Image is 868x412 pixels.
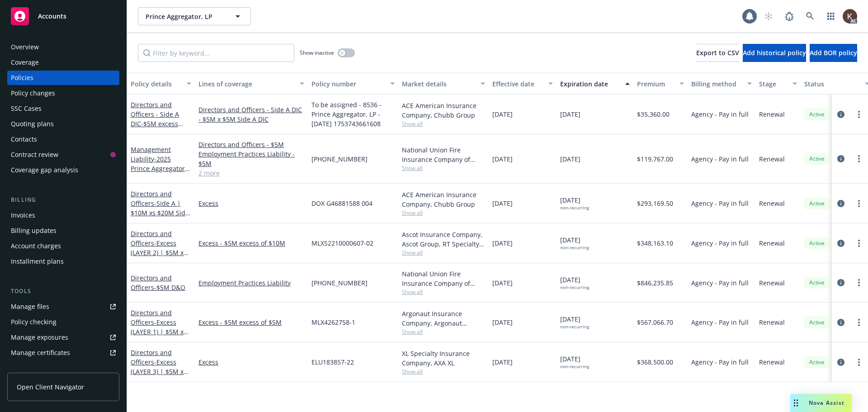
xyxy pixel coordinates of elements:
[560,324,589,330] div: non-recurring
[131,274,185,292] a: Directors and Officers
[11,346,70,360] div: Manage certificates
[808,358,826,366] span: Active
[198,105,304,124] a: Directors and Officers - Side A DIC - $5M x $5M Side A DIC
[804,79,859,89] div: Status
[560,354,589,369] span: [DATE]
[854,198,864,209] a: more
[835,277,846,288] a: circleInformation
[7,299,119,314] a: Manage files
[131,199,190,227] span: - Side A | $10M xs $20M Side A DIC
[560,364,589,369] div: non-recurring
[402,349,485,368] div: XL Specialty Insurance Company, AXA XL
[691,109,749,119] span: Agency - Pay in full
[854,238,864,249] a: more
[759,154,785,164] span: Renewal
[195,73,308,95] button: Lines of coverage
[759,317,785,327] span: Renewal
[637,278,673,288] span: $846,235.85
[492,79,543,89] div: Effective date
[7,4,119,29] a: Accounts
[131,348,187,385] a: Directors and Officers
[691,79,742,89] div: Billing method
[759,7,778,25] a: Start snowing
[131,358,189,385] span: - Excess (LAYER 3) | $5M xs $15M D&O
[637,79,674,89] div: Premium
[311,317,355,327] span: MLX4262758-1
[402,209,485,217] span: Show all
[854,277,864,288] a: more
[127,73,195,95] button: Policy details
[11,299,49,314] div: Manage files
[131,145,189,182] a: Management Liability
[7,101,119,116] a: SSC Cases
[7,117,119,131] a: Quoting plans
[154,283,185,292] span: - $5M D&O
[854,109,864,120] a: more
[402,249,485,256] span: Show all
[131,155,190,182] span: - 2025 Prince Aggregator - Primary - AIG
[810,44,857,62] button: Add BOR policy
[7,195,119,204] div: Billing
[131,100,179,137] a: Directors and Officers - Side A DIC
[808,110,826,118] span: Active
[300,49,334,57] span: Show inactive
[11,315,57,329] div: Policy checking
[11,71,33,85] div: Policies
[560,235,589,251] span: [DATE]
[560,275,589,290] span: [DATE]
[198,149,304,168] a: Employment Practices Liability - $5M
[808,155,826,163] span: Active
[808,239,826,247] span: Active
[7,346,119,360] a: Manage certificates
[7,361,119,375] a: Manage claims
[489,73,557,95] button: Effective date
[311,100,395,128] span: To be assigned - 8536 - Prince Aggregator, LP - [DATE] 1753743661608
[131,318,189,346] span: - Excess (LAYER 1) | $5M xs $5M D&O
[780,7,798,25] a: Report a Bug
[7,287,119,296] div: Tools
[138,7,251,25] button: Prince Aggregator, LP
[17,382,84,392] span: Open Client Navigator
[7,147,119,162] a: Contract review
[131,189,189,227] a: Directors and Officers
[402,190,485,209] div: ACE American Insurance Company, Chubb Group
[492,317,513,327] span: [DATE]
[146,12,224,21] span: Prince Aggregator, LP
[808,279,826,287] span: Active
[7,71,119,85] a: Policies
[7,55,119,70] a: Coverage
[492,238,513,248] span: [DATE]
[854,357,864,368] a: more
[633,73,688,95] button: Premium
[402,164,485,172] span: Show all
[7,40,119,54] a: Overview
[759,278,785,288] span: Renewal
[402,368,485,375] span: Show all
[402,230,485,249] div: Ascot Insurance Company, Ascot Group, RT Specialty Insurance Services, LLC (RSG Specialty, LLC)
[691,357,749,367] span: Agency - Pay in full
[131,229,187,266] a: Directors and Officers
[11,101,42,116] div: SSC Cases
[198,199,304,208] a: Excess
[311,154,368,164] span: [PHONE_NUMBER]
[759,199,785,208] span: Renewal
[198,317,304,327] a: Excess - $5M excess of $5M
[402,120,485,128] span: Show all
[311,238,373,248] span: MLXS2210000607-02
[311,199,373,208] span: DOX G46881588 004
[11,330,68,345] div: Manage exposures
[691,317,749,327] span: Agency - Pay in full
[311,278,368,288] span: [PHONE_NUMBER]
[7,239,119,253] a: Account charges
[810,48,857,57] span: Add BOR policy
[854,317,864,328] a: more
[808,318,826,327] span: Active
[560,195,589,211] span: [DATE]
[743,44,806,62] button: Add historical policy
[637,109,670,119] span: $35,360.00
[402,269,485,288] div: National Union Fire Insurance Company of [GEOGRAPHIC_DATA], [GEOGRAPHIC_DATA], AIG
[492,109,513,119] span: [DATE]
[759,79,787,89] div: Stage
[7,86,119,100] a: Policy changes
[11,254,64,269] div: Installment plans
